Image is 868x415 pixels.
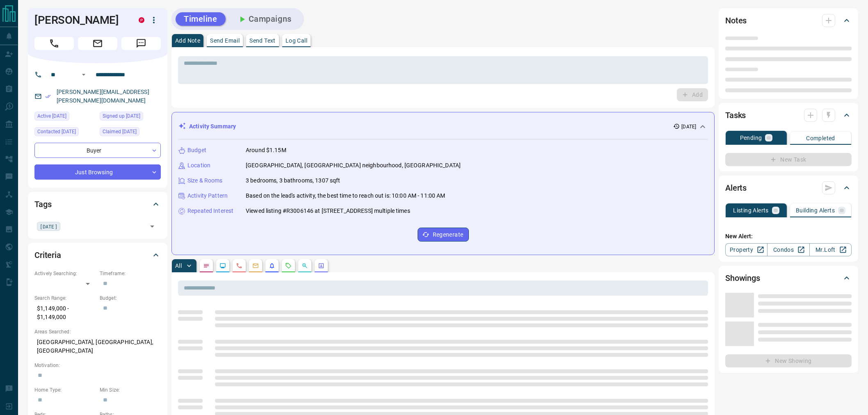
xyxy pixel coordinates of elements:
a: Condos [767,243,809,256]
button: Open [79,70,89,80]
button: Campaigns [229,12,300,26]
svg: Agent Actions [318,262,324,269]
p: Budget: [100,294,161,302]
p: Activity Summary [189,122,236,131]
p: Activity Pattern [187,192,228,200]
svg: Emails [252,262,259,269]
span: Active [DATE] [37,112,66,120]
div: Fri Oct 10 2025 [100,112,161,123]
div: Criteria [34,245,161,265]
div: Buyer [34,143,161,158]
svg: Requests [285,262,292,269]
div: Just Browsing [34,164,161,180]
div: Alerts [725,178,852,198]
span: [DATE] [40,222,57,230]
p: Budget [187,146,206,155]
h2: Showings [725,271,760,285]
p: Actively Searching: [34,270,96,277]
span: Claimed [DATE] [103,128,137,136]
p: Building Alerts [796,207,835,213]
p: Size & Rooms [187,176,223,185]
div: Showings [725,268,852,288]
span: Signed up [DATE] [103,112,140,120]
h2: Criteria [34,249,61,262]
span: Call [34,37,74,50]
h2: Tags [34,198,51,211]
p: Min Size: [100,386,161,394]
div: Fri Oct 10 2025 [34,127,96,139]
div: Fri Oct 10 2025 [34,112,96,123]
p: Location [187,161,210,170]
p: Add Note [175,38,200,43]
h2: Alerts [725,181,747,194]
p: Home Type: [34,386,96,394]
svg: Calls [236,262,242,269]
span: Message [121,37,161,50]
p: Pending [740,135,762,141]
button: Regenerate [418,228,469,242]
div: property.ca [139,17,144,23]
p: Areas Searched: [34,328,161,335]
p: Search Range: [34,294,96,302]
div: Tags [34,194,161,214]
p: Log Call [286,38,307,43]
p: Completed [806,135,835,141]
p: [DATE] [681,123,696,130]
p: Repeated Interest [187,207,233,215]
svg: Email Verified [45,93,51,99]
svg: Lead Browsing Activity [219,262,226,269]
p: 3 bedrooms, 3 bathrooms, 1307 sqft [246,176,340,185]
div: Tasks [725,105,852,125]
p: Send Email [210,38,240,43]
p: Send Text [249,38,276,43]
div: Fri Oct 10 2025 [100,127,161,139]
p: Motivation: [34,362,161,369]
p: Listing Alerts [733,207,769,213]
h2: Tasks [725,109,746,122]
button: Open [146,221,158,232]
p: Timeframe: [100,270,161,277]
div: Activity Summary[DATE] [178,119,708,134]
button: Timeline [176,12,226,26]
h1: [PERSON_NAME] [34,14,126,27]
p: New Alert: [725,232,852,241]
p: Viewed listing #R3006146 at [STREET_ADDRESS] multiple times [246,207,410,215]
h2: Notes [725,14,747,27]
p: $1,149,000 - $1,149,000 [34,302,96,324]
p: [GEOGRAPHIC_DATA], [GEOGRAPHIC_DATA] neighbourhood, [GEOGRAPHIC_DATA] [246,161,461,170]
p: Around $1.15M [246,146,286,155]
p: [GEOGRAPHIC_DATA], [GEOGRAPHIC_DATA], [GEOGRAPHIC_DATA] [34,335,161,358]
svg: Listing Alerts [269,262,275,269]
div: Notes [725,11,852,30]
span: Contacted [DATE] [37,128,76,136]
svg: Notes [203,262,210,269]
p: Based on the lead's activity, the best time to reach out is: 10:00 AM - 11:00 AM [246,192,445,200]
span: Email [78,37,117,50]
a: Property [725,243,767,256]
p: All [175,263,182,269]
a: [PERSON_NAME][EMAIL_ADDRESS][PERSON_NAME][DOMAIN_NAME] [57,89,149,104]
svg: Opportunities [302,262,308,269]
a: Mr.Loft [809,243,852,256]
